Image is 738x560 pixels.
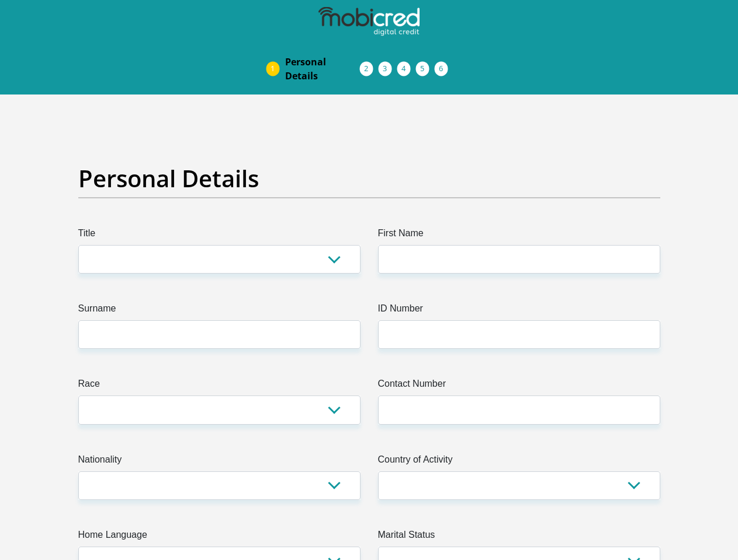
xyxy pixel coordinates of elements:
[78,320,361,349] input: Surname
[318,7,419,36] img: mobicred logo
[285,55,360,83] span: Personal Details
[378,245,660,274] input: First Name
[78,226,361,245] label: Title
[78,377,361,395] label: Race
[378,453,660,471] label: Country of Activity
[378,377,660,395] label: Contact Number
[378,226,660,245] label: First Name
[378,395,660,424] input: Contact Number
[276,50,369,87] a: PersonalDetails
[378,320,660,349] input: ID Number
[378,528,660,547] label: Marital Status
[78,302,361,320] label: Surname
[78,453,361,471] label: Nationality
[78,528,361,547] label: Home Language
[378,302,660,320] label: ID Number
[78,164,660,192] h2: Personal Details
